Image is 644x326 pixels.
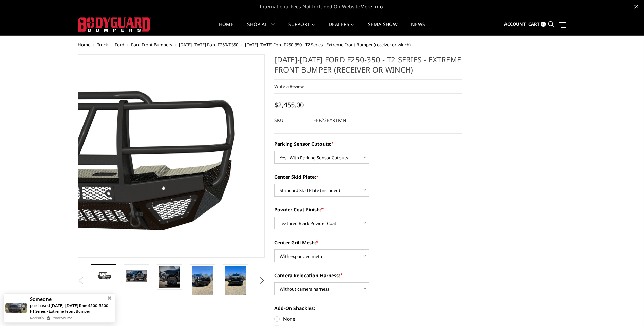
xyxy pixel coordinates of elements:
[115,42,124,48] a: Ford
[274,54,462,80] h1: [DATE]-[DATE] Ford F250-350 - T2 Series - Extreme Front Bumper (receiver or winch)
[274,272,462,279] label: Camera Relocation Harness:
[368,22,398,35] a: SEMA Show
[30,296,52,302] span: Someone
[78,17,151,32] img: BODYGUARD BUMPERS
[179,42,238,48] a: [DATE]-[DATE] Ford F250/F350
[256,276,266,286] button: Next
[126,270,147,281] img: 2023-2025 Ford F250-350 - T2 Series - Extreme Front Bumper (receiver or winch)
[78,42,90,48] a: Home
[274,83,304,89] a: Write a Review
[504,21,526,27] span: Account
[274,140,462,147] label: Parking Sensor Cutouts:
[51,315,72,321] a: ProveSource
[159,266,180,288] img: 2023-2025 Ford F250-350 - T2 Series - Extreme Front Bumper (receiver or winch)
[225,266,246,295] img: 2023-2025 Ford F250-350 - T2 Series - Extreme Front Bumper (receiver or winch)
[274,206,462,213] label: Powder Coat Finish:
[360,3,383,10] a: More Info
[274,239,462,246] label: Center Grill Mesh:
[504,15,526,34] a: Account
[528,21,540,27] span: Cart
[97,42,108,48] a: Truck
[30,315,44,321] span: Recently
[30,303,110,314] a: [DATE]-[DATE] Ram 4500-5500 - FT Series - Extreme Front Bumper
[274,114,308,126] dt: SKU:
[5,303,27,313] img: provesource social proof notification image
[93,270,114,282] img: 2023-2025 Ford F250-350 - T2 Series - Extreme Front Bumper (receiver or winch)
[411,22,425,35] a: News
[313,114,346,126] dd: EEF23BYRTMN
[274,305,462,312] label: Add-On Shackles:
[192,266,213,295] img: 2023-2025 Ford F250-350 - T2 Series - Extreme Front Bumper (receiver or winch)
[30,303,50,308] span: purchased
[219,22,234,35] a: Home
[247,22,275,35] a: shop all
[274,173,462,180] label: Center Skid Plate:
[78,54,265,258] a: 2023-2025 Ford F250-350 - T2 Series - Extreme Front Bumper (receiver or winch)
[329,22,354,35] a: Dealers
[528,15,546,34] a: Cart 0
[245,42,411,48] span: [DATE]-[DATE] Ford F250-350 - T2 Series - Extreme Front Bumper (receiver or winch)
[541,22,546,27] span: 0
[76,276,86,286] button: Previous
[274,100,304,109] span: $2,455.00
[288,22,315,35] a: Support
[610,293,644,326] iframe: Chat Widget
[274,315,462,322] label: None
[131,42,172,48] a: Ford Front Bumpers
